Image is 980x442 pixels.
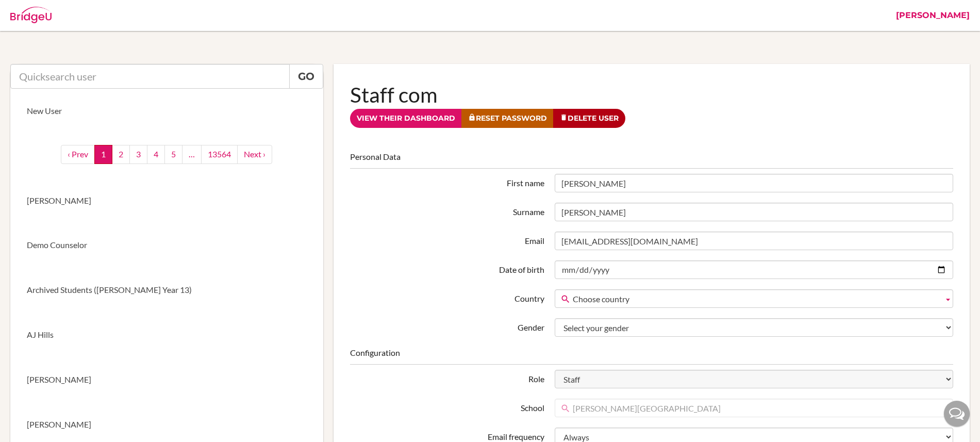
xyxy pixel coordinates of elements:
a: View their dashboard [350,109,462,128]
a: [PERSON_NAME] [10,178,323,223]
a: 3 [129,145,147,164]
a: [PERSON_NAME] [10,357,323,402]
a: 4 [147,145,165,164]
a: 13564 [201,145,238,164]
label: School [345,399,550,414]
label: Date of birth [345,260,550,276]
a: Delete User [553,109,625,128]
label: Gender [345,318,550,334]
a: 5 [164,145,182,164]
input: Quicksearch user [10,64,290,89]
a: AJ Hills [10,313,323,357]
img: Bridge-U [10,7,52,23]
a: Archived Students ([PERSON_NAME] Year 13) [10,268,323,313]
a: Reset Password [461,109,554,128]
a: 1 [94,145,112,164]
a: Demo Counselor [10,223,323,268]
span: Choose country [573,290,939,308]
legend: Configuration [350,347,953,365]
label: Country [345,289,550,305]
a: New User [10,89,323,134]
a: … [182,145,202,164]
label: Role [345,370,550,385]
label: First name [345,174,550,189]
a: next [237,145,272,164]
legend: Personal Data [350,151,953,169]
a: ‹ Prev [61,145,95,164]
label: Email [345,232,550,247]
span: [PERSON_NAME][GEOGRAPHIC_DATA] [573,399,939,418]
h1: Staff com [350,80,953,109]
a: 2 [112,145,130,164]
label: Surname [345,203,550,218]
a: Go [289,64,323,89]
